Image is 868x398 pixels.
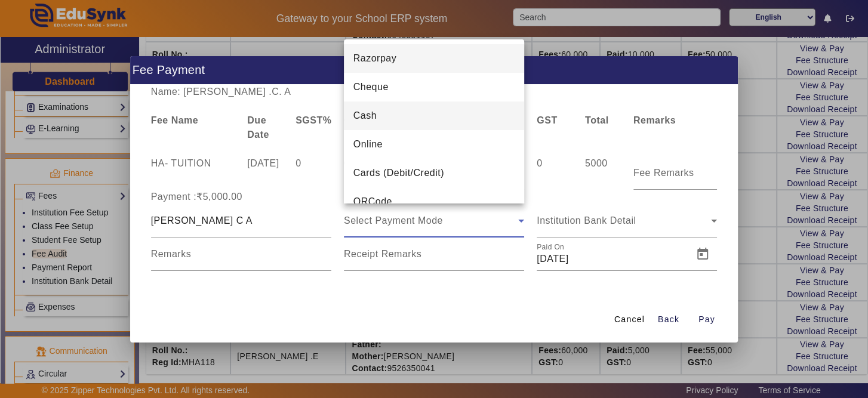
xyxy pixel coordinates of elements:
span: Online [353,137,383,152]
span: QRCode [353,195,392,209]
span: Razorpay [353,51,396,66]
span: Cards (Debit/Credit) [353,166,444,180]
span: Cash [353,109,377,123]
span: Cheque [353,80,389,94]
